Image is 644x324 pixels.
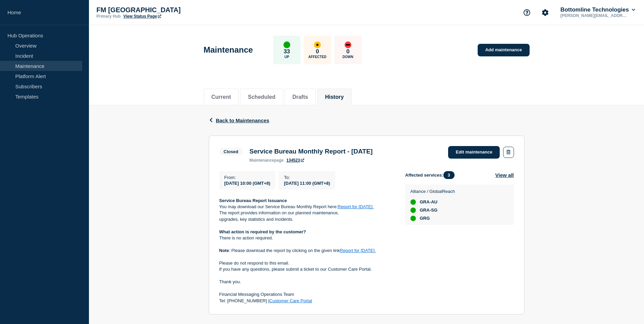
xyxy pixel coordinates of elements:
[219,260,394,266] p: Please do not respond to this email.
[250,148,373,155] h3: Service Bureau Monthly Report - [DATE]
[204,45,253,55] h1: Maintenance
[292,94,308,100] button: Drafts
[338,204,374,209] a: Report for [DATE].
[287,158,304,163] a: 134523
[283,41,290,48] div: up
[345,41,351,48] div: down
[219,298,394,304] p: Tel: [PHONE_NUMBER] |
[219,279,394,285] p: Thank you.
[219,210,394,216] p: The report provides information on our planned maintenance,
[410,199,416,205] div: up
[248,94,275,100] button: Scheduled
[224,175,271,180] p: From :
[410,189,455,194] p: Alliance / GlobalReach
[219,248,229,253] strong: Note
[219,235,394,241] p: There is no action required.
[219,148,243,156] span: Closed
[340,248,376,253] a: Report for [DATE].
[123,14,161,19] a: View Status Page
[410,208,416,213] div: up
[316,48,319,55] p: 0
[284,175,330,180] p: To :
[219,291,394,298] p: Financial Messaging Operations Team
[420,199,438,205] span: GRA-AU
[219,266,394,272] p: If you have any questions, please submit a ticket to our Customer Care Portal.
[325,94,344,100] button: History
[420,208,438,213] span: GRA-SG
[219,216,394,222] p: upgrades, key statistics and incidents.
[216,118,270,123] span: Back to Maintenances
[405,171,458,179] span: Affected services:
[211,94,231,100] button: Current
[219,198,287,203] strong: Service Bureau Report Issuance
[284,181,330,186] span: [DATE] 11:00 (GMT+8)
[219,248,394,254] p: : Please download the report by clicking on the given link
[343,55,353,59] p: Down
[224,181,271,186] span: [DATE] 10:00 (GMT+8)
[308,55,326,59] p: Affected
[219,204,394,210] p: You may download our Service Bureau Monthly Report here:
[538,5,552,20] button: Account settings
[420,216,430,221] span: GRG
[448,146,500,159] a: Edit maintenance
[96,6,232,14] p: FM [GEOGRAPHIC_DATA]
[250,158,274,163] span: maintenance
[250,158,284,163] p: page
[96,14,121,19] p: Primary Hub
[559,13,630,18] p: [PERSON_NAME][EMAIL_ADDRESS][PERSON_NAME][DOMAIN_NAME]
[520,5,534,20] button: Support
[495,171,514,179] button: View all
[284,55,289,59] p: Up
[559,6,637,13] button: Bottomline Technologies
[478,44,529,56] a: Add maintenance
[443,171,455,179] span: 3
[314,41,321,48] div: affected
[209,118,270,123] button: Back to Maintenances
[219,229,306,234] strong: What action is required by the customer?
[346,48,349,55] p: 0
[410,216,416,221] div: up
[269,298,312,303] a: Customer Care Portal
[283,48,290,55] p: 33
